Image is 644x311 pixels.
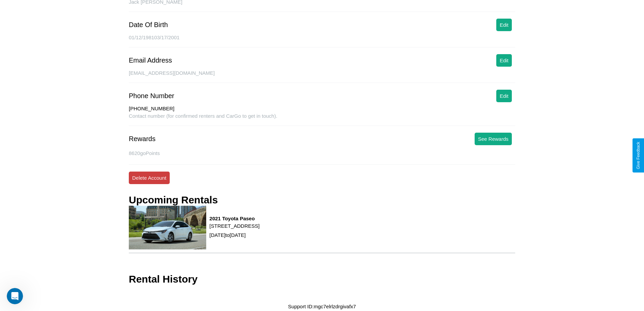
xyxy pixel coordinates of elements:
[636,142,641,169] div: Give Feedback
[129,70,515,83] div: [EMAIL_ADDRESS][DOMAIN_NAME]
[210,221,260,230] p: [STREET_ADDRESS]
[129,149,515,158] p: 8620 goPoints
[129,57,172,64] div: Email Address
[129,135,156,143] div: Rewards
[475,133,512,145] button: See Rewards
[210,230,260,240] p: [DATE] to [DATE]
[129,35,515,47] div: 01/12/198103/17/2001
[129,106,515,113] div: [PHONE_NUMBER]
[210,216,260,221] h3: 2021 Toyota Paseo
[129,92,174,100] div: Phone Number
[129,172,170,184] button: Delete Account
[129,194,218,206] h3: Upcoming Rentals
[288,302,356,311] p: Support ID: mgc7elrlzdrgivafx7
[129,273,197,285] h3: Rental History
[496,19,512,31] button: Edit
[129,113,515,126] div: Contact number (for confirmed renters and CarGo to get in touch).
[7,288,23,304] iframe: Intercom live chat
[496,54,512,67] button: Edit
[129,206,206,249] img: rental
[496,90,512,102] button: Edit
[129,21,168,29] div: Date Of Birth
